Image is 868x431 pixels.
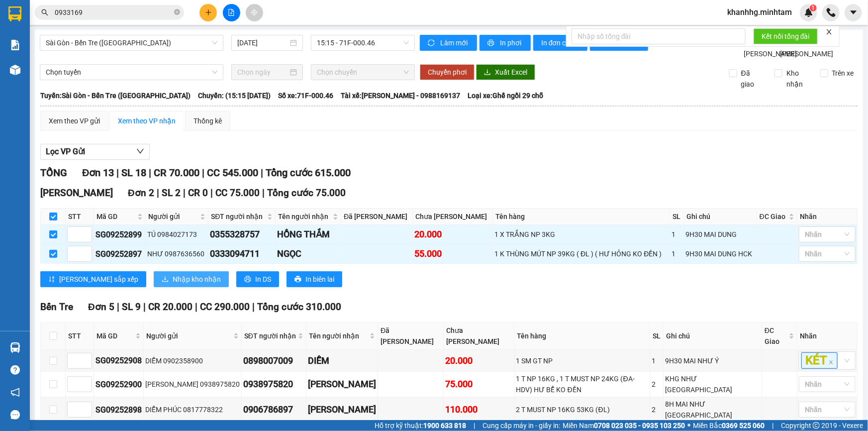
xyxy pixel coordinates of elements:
button: Chuyển phơi [420,64,475,80]
span: Tên người nhận [309,330,368,341]
div: 2 T MUST NP 16KG 53KG (ĐL) [516,404,649,415]
span: ĐC Giao [765,325,787,347]
span: plus [205,9,212,16]
span: Đơn 2 [128,187,154,199]
strong: 0369 525 060 [722,422,765,430]
span: Miền Bắc [693,420,765,431]
span: Tổng cước 615.000 [266,167,351,179]
span: Lọc VP Gửi [46,145,85,158]
div: 2 [652,379,662,390]
span: | [261,167,263,179]
span: CC 75.000 [215,187,260,199]
span: Tổng cước 75.000 [267,187,346,199]
div: TÚ 0984027173 [147,229,207,240]
img: warehouse-icon [10,65,20,75]
span: Kết nối tổng đài [762,31,810,42]
span: Kho nhận [782,68,812,90]
strong: 0708 023 035 - 0935 103 250 [594,422,685,430]
span: Làm mới [440,37,469,48]
span: 0909281152 [32,44,72,52]
div: Thống kê [193,115,222,126]
span: ĐC Giao [760,211,787,222]
span: 15:15 - 71F-000.46 [317,35,409,50]
td: 0938975820 [242,372,306,397]
span: | [262,187,265,199]
button: file-add [223,4,240,21]
th: STT [66,209,94,225]
td: HỒNG THẮM [276,225,341,244]
td: SG09252897 [94,244,146,264]
td: SG09252898 [94,397,144,423]
span: SANG- [26,62,46,70]
th: Chưa [PERSON_NAME] [413,209,493,225]
div: Xem theo VP nhận [118,115,176,126]
span: SG09252734 [59,22,114,33]
span: notification [10,388,20,397]
td: 0898007009 [242,350,306,372]
span: message [10,410,20,420]
span: Bến Tre [40,301,73,313]
span: SL 18 [121,167,146,179]
span: Mã GD [96,211,135,222]
span: | [143,301,146,313]
span: | [183,187,186,199]
span: CC 545.000 [207,167,258,179]
div: 1 X TRẮNG NP 3KG [494,229,668,240]
span: | [157,187,159,199]
img: phone-icon [827,8,836,17]
span: Tổng cước 310.000 [257,301,341,313]
span: | [772,420,773,431]
div: 0906786897 [243,403,304,417]
div: 9H30 MAI DUNG HCK [686,248,755,259]
span: aim [251,9,258,16]
div: 0898007009 [243,354,304,368]
td: NGỌC [276,244,341,264]
span: [DATE]- [20,4,84,12]
span: Tên người nhận [278,211,331,222]
div: 0333094711 [210,247,274,261]
span: printer [244,276,251,284]
span: N.nhận: [3,62,86,70]
span: Số xe: 71F-000.46 [278,90,333,101]
img: icon-new-feature [804,8,813,17]
span: CC 290.000 [200,301,250,313]
span: download [484,69,491,77]
div: HỒNG THẮM [277,227,339,241]
div: DIỄM [308,354,376,368]
span: | [195,301,197,313]
span: download [162,276,169,284]
button: Lọc VP Gửi [40,144,150,160]
span: Đơn 5 [88,301,114,313]
span: down [136,147,144,155]
span: | [474,420,475,431]
span: 0933169425 [46,62,86,70]
div: [PERSON_NAME] [308,403,376,417]
div: NHƯ 0987636560 [147,248,207,259]
button: printerIn biên lai [287,271,342,287]
div: 9H30 MAI NHƯ Ý [665,355,760,366]
span: close-circle [174,8,180,17]
td: HUYỀN KHTT [306,397,378,423]
th: Tên hàng [493,209,670,225]
div: SG09252897 [96,248,144,260]
td: DIỄM [306,350,378,372]
span: Hỗ trợ kỹ thuật: [375,420,466,431]
strong: MĐH: [35,22,114,33]
button: downloadNhập kho nhận [154,271,229,287]
td: SG09252899 [94,225,146,244]
th: Ghi chú [684,209,757,225]
sup: 1 [810,4,817,11]
th: Đã [PERSON_NAME] [378,323,444,350]
span: KÉT [801,352,838,369]
span: | [210,187,213,199]
span: 16:41- [3,4,84,12]
td: SG09252908 [94,350,144,372]
span: Người gửi [148,211,198,222]
img: logo-vxr [8,6,21,21]
strong: 1900 633 818 [423,422,466,430]
span: SĐT người nhận [244,330,296,341]
span: Sài Gòn - Bến Tre (CT) [46,35,217,50]
span: Tài xế: [PERSON_NAME] - 0988169137 [341,90,460,101]
span: SL 9 [122,301,141,313]
b: Tuyến: Sài Gòn - Bến Tre ([GEOGRAPHIC_DATA]) [40,92,191,100]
